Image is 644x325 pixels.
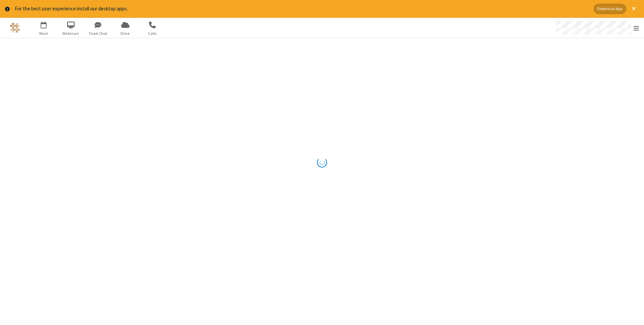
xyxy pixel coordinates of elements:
button: Logo [2,18,28,38]
button: Download App [594,4,626,14]
span: Calls [140,30,165,37]
span: Webinars [58,30,84,37]
span: Meet [31,30,56,37]
button: Close alert [629,4,639,14]
span: Team Chat [86,30,111,37]
span: Drive [113,30,138,37]
div: For the best user experience install our desktop apps. [15,5,589,13]
div: Open menu [549,18,644,38]
img: QA Selenium DO NOT DELETE OR CHANGE [10,23,20,33]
